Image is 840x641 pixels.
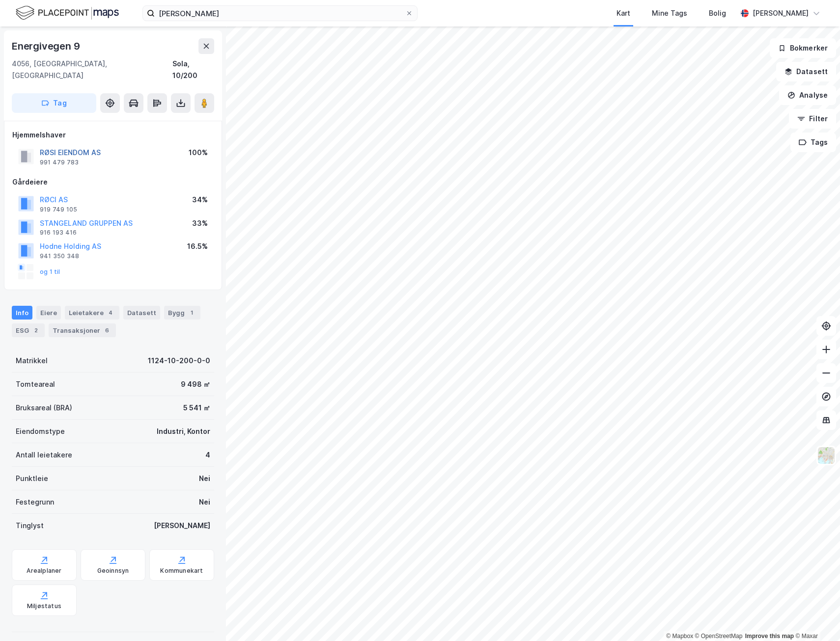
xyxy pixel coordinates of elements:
[40,252,79,260] div: 941 350 348
[31,325,41,335] div: 2
[148,355,210,367] div: 1124-10-200-0-0
[192,194,208,206] div: 34%
[652,7,687,19] div: Mine Tags
[27,602,61,610] div: Miljøstatus
[817,446,836,465] img: Z
[102,325,112,335] div: 6
[16,496,54,508] div: Festegrunn
[65,306,119,320] div: Leietakere
[187,308,196,318] div: 1
[155,6,405,21] input: Søk på adresse, matrikkel, gårdeiere, leietakere eller personer
[776,62,836,81] button: Datasett
[789,109,836,129] button: Filter
[16,355,48,367] div: Matrikkel
[36,306,61,320] div: Eiere
[106,308,115,318] div: 4
[12,129,214,141] div: Hjemmelshaver
[616,7,630,19] div: Kart
[16,426,65,437] div: Eiendomstype
[27,567,61,575] div: Arealplaner
[16,402,72,414] div: Bruksareal (BRA)
[192,217,208,229] div: 33%
[183,402,210,414] div: 5 541 ㎡
[40,206,77,214] div: 919 749 105
[189,147,208,159] div: 100%
[12,306,32,320] div: Info
[666,633,693,640] a: Mapbox
[745,633,794,640] a: Improve this map
[157,426,210,437] div: Industri, Kontor
[164,306,200,320] div: Bygg
[205,449,210,461] div: 4
[16,4,119,22] img: logo.f888ab2527a4732fd821a326f86c7f29.svg
[16,473,48,484] div: Punktleie
[12,58,172,81] div: 4056, [GEOGRAPHIC_DATA], [GEOGRAPHIC_DATA]
[695,633,743,640] a: OpenStreetMap
[16,378,55,390] div: Tomteareal
[12,323,45,337] div: ESG
[40,159,79,166] div: 991 479 783
[199,496,210,508] div: Nei
[160,567,203,575] div: Kommunekart
[154,520,210,532] div: [PERSON_NAME]
[12,38,82,54] div: Energivegen 9
[123,306,160,320] div: Datasett
[49,323,116,337] div: Transaksjoner
[40,229,77,237] div: 916 193 416
[753,7,809,19] div: [PERSON_NAME]
[97,567,129,575] div: Geoinnsyn
[16,520,44,532] div: Tinglyst
[199,473,210,484] div: Nei
[770,38,836,58] button: Bokmerker
[790,133,836,152] button: Tags
[779,85,836,105] button: Analyse
[172,58,214,81] div: Sola, 10/200
[16,449,72,461] div: Antall leietakere
[791,594,840,641] iframe: Chat Widget
[187,240,208,252] div: 16.5%
[12,176,214,188] div: Gårdeiere
[12,93,96,113] button: Tag
[181,378,210,390] div: 9 498 ㎡
[709,7,726,19] div: Bolig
